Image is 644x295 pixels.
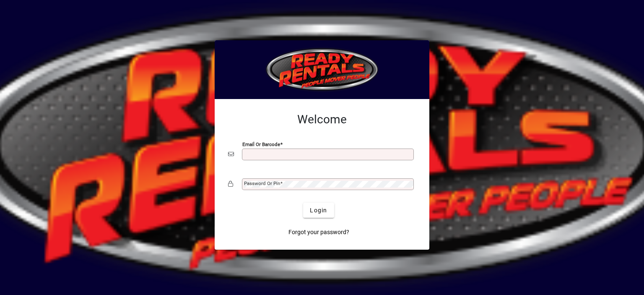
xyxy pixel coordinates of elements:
[228,112,416,127] h2: Welcome
[242,141,280,147] mat-label: Email or Barcode
[310,206,327,215] span: Login
[303,203,334,218] button: Login
[285,225,353,240] a: Forgot your password?
[244,180,280,186] mat-label: Password or Pin
[288,228,349,237] span: Forgot your password?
